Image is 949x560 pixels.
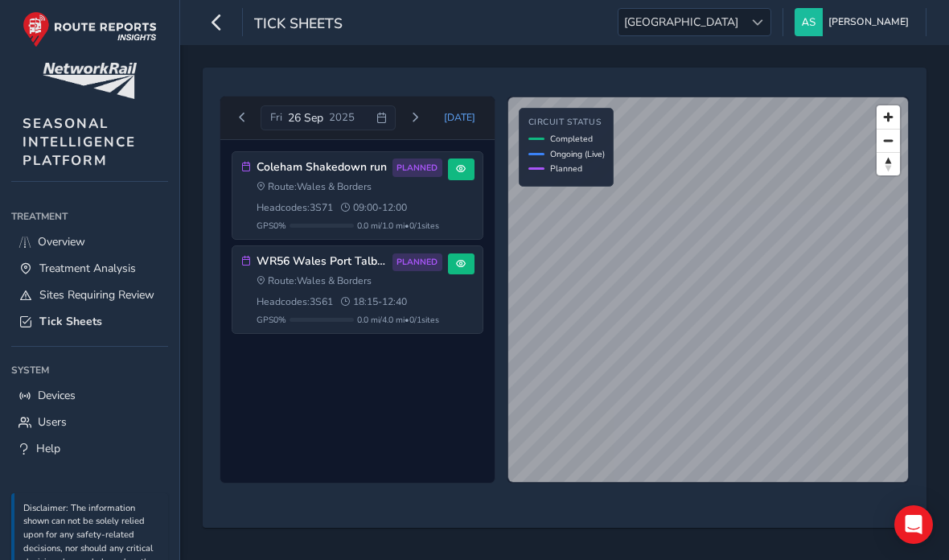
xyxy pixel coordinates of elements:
[508,97,908,546] canvas: Map
[618,9,744,35] span: [GEOGRAPHIC_DATA]
[433,105,487,130] button: Today
[11,382,168,409] a: Devices
[329,110,355,125] span: 2025
[257,274,372,287] span: Route: Wales & Borders
[894,505,933,544] div: Open Intercom Messenger
[36,441,60,456] span: Help
[254,14,343,36] span: Tick Sheets
[396,162,438,175] span: PLANNED
[357,220,439,232] span: 0.0 mi / 1.0 mi • 0 / 1 sites
[38,414,67,430] span: Users
[795,8,914,36] button: [PERSON_NAME]
[396,256,438,269] span: PLANNED
[39,261,136,276] span: Treatment Analysis
[401,108,428,128] button: Next day
[38,388,76,403] span: Devices
[257,161,387,175] h3: Coleham Shakedown run
[828,8,909,36] span: [PERSON_NAME]
[341,201,407,214] span: 09:00 - 12:00
[11,255,168,282] a: Treatment Analysis
[23,11,157,47] img: rr logo
[257,314,286,326] span: GPS 0 %
[11,204,168,229] div: Treatment
[11,229,168,255] a: Overview
[39,314,102,329] span: Tick Sheets
[229,108,256,128] button: Previous day
[11,435,168,462] a: Help
[528,117,605,128] h4: Circuit Status
[877,129,900,152] button: Zoom out
[795,8,823,36] img: diamond-layout
[550,133,593,145] span: Completed
[550,163,582,175] span: Planned
[270,110,282,125] span: Fri
[11,308,168,335] a: Tick Sheets
[257,201,333,214] span: Headcodes: 3S71
[444,111,475,124] span: [DATE]
[43,63,137,99] img: customer logo
[38,234,85,249] span: Overview
[23,114,136,170] span: SEASONAL INTELLIGENCE PLATFORM
[257,180,372,193] span: Route: Wales & Borders
[877,152,900,175] button: Reset bearing to north
[11,358,168,382] div: System
[288,110,323,126] span: 26 Sep
[257,220,286,232] span: GPS 0 %
[11,282,168,308] a: Sites Requiring Review
[357,314,439,326] span: 0.0 mi / 4.0 mi • 0 / 1 sites
[11,409,168,435] a: Users
[257,255,387,269] h3: WR56 Wales Port Talbot Shakedown Circuit
[341,295,407,308] span: 18:15 - 12:40
[877,105,900,129] button: Zoom in
[39,287,154,303] span: Sites Requiring Review
[257,295,333,308] span: Headcodes: 3S61
[550,148,605,160] span: Ongoing (Live)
